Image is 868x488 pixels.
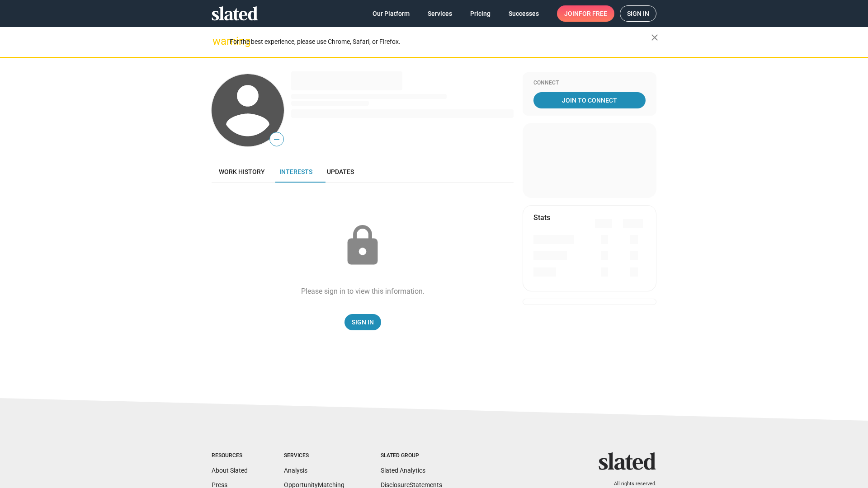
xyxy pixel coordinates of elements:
[428,5,452,22] span: Services
[212,161,272,183] a: Work history
[279,168,312,175] span: Interests
[501,5,546,22] a: Successes
[533,80,646,87] div: Connect
[284,467,307,474] a: Analysis
[270,134,283,145] span: —
[352,314,374,330] span: Sign In
[284,452,344,460] div: Services
[533,92,646,108] a: Join To Connect
[533,213,550,222] mat-card-title: Stats
[212,467,248,474] a: About Slated
[219,168,265,175] span: Work history
[620,5,656,22] a: Sign in
[212,452,248,460] div: Resources
[327,168,354,175] span: Updates
[470,5,491,22] span: Pricing
[535,92,644,108] span: Join To Connect
[301,286,425,296] div: Please sign in to view this information.
[381,467,425,474] a: Slated Analytics
[420,5,459,22] a: Services
[649,32,660,43] mat-icon: close
[212,36,223,47] mat-icon: warning
[272,161,320,183] a: Interests
[579,5,607,22] span: for free
[340,223,385,268] mat-icon: lock
[230,36,651,48] div: For the best experience, please use Chrome, Safari, or Firefox.
[627,6,649,21] span: Sign in
[373,5,410,22] span: Our Platform
[365,5,417,22] a: Our Platform
[564,5,607,22] span: Join
[509,5,539,22] span: Successes
[463,5,498,22] a: Pricing
[344,314,381,330] a: Sign In
[320,161,361,183] a: Updates
[381,452,442,460] div: Slated Group
[557,5,614,22] a: Joinfor free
